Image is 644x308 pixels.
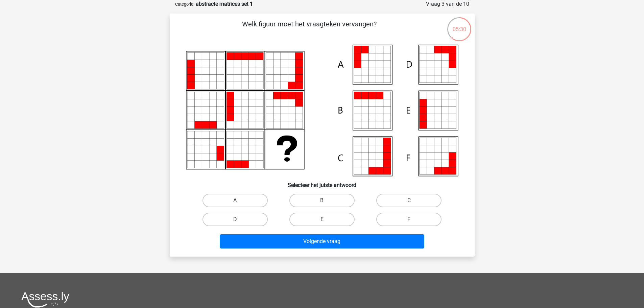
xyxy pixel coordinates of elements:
[220,234,424,248] button: Volgende vraag
[21,292,69,308] img: Assessly logo
[376,213,442,226] label: F
[181,176,464,188] h6: Selecteer het juiste antwoord
[202,213,268,226] label: D
[289,213,355,226] label: E
[181,19,438,39] p: Welk figuur moet het vraagteken vervangen?
[202,194,268,207] label: A
[196,1,253,7] strong: abstracte matrices set 1
[175,2,194,7] small: Categorie:
[289,194,355,207] label: B
[447,17,472,33] div: 05:30
[376,194,442,207] label: C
